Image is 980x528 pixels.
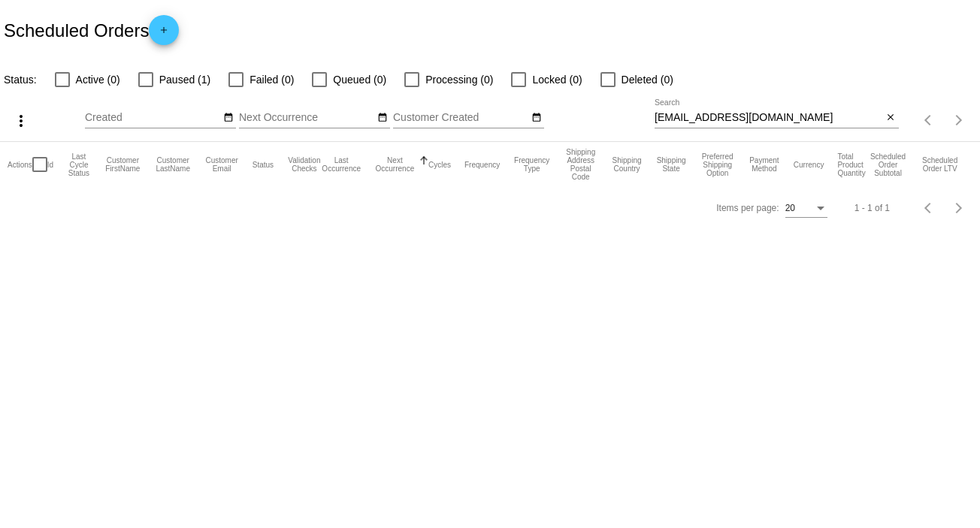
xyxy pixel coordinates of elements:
[794,160,824,169] button: Change sorting for CurrencyIso
[785,203,795,213] span: 20
[377,112,388,124] mat-icon: date_range
[532,71,582,89] span: Locked (0)
[749,156,780,173] button: Change sorting for PaymentMethod.Type
[159,71,210,89] span: Paused (1)
[700,152,735,177] button: Change sorting for PreferredShippingOption
[914,193,944,223] button: Previous page
[104,156,141,173] button: Change sorting for CustomerFirstName
[869,152,908,177] button: Change sorting for Subtotal
[513,156,550,173] button: Change sorting for FrequencyType
[428,160,451,169] button: Change sorting for Cycles
[67,152,91,177] button: Change sorting for LastProcessingCycleId
[4,15,179,45] h2: Scheduled Orders
[239,112,374,124] input: Next Occurrence
[333,71,386,89] span: Queued (0)
[287,142,322,187] mat-header-cell: Validation Checks
[885,112,896,124] mat-icon: close
[4,74,37,86] span: Status:
[944,193,974,223] button: Next page
[531,112,542,124] mat-icon: date_range
[375,156,415,173] button: Change sorting for NextOccurrenceUtc
[223,112,234,124] mat-icon: date_range
[12,112,30,130] mat-icon: more_vert
[883,110,899,126] button: Clear
[8,142,32,187] mat-header-cell: Actions
[85,112,220,124] input: Created
[837,142,868,187] mat-header-cell: Total Product Quantity
[253,160,274,169] button: Change sorting for Status
[921,156,958,173] button: Change sorting for LifetimeValue
[944,105,974,135] button: Next page
[656,156,687,173] button: Change sorting for ShippingState
[611,156,642,173] button: Change sorting for ShippingCountry
[854,203,890,213] div: 1 - 1 of 1
[914,105,944,135] button: Previous page
[205,156,239,173] button: Change sorting for CustomerEmail
[393,112,528,124] input: Customer Created
[47,160,53,169] button: Change sorting for Id
[716,203,779,213] div: Items per page:
[155,25,173,43] mat-icon: add
[155,156,192,173] button: Change sorting for CustomerLastName
[464,160,500,169] button: Change sorting for Frequency
[425,71,493,89] span: Processing (0)
[564,148,597,181] button: Change sorting for ShippingPostcode
[622,71,673,89] span: Deleted (0)
[76,71,120,89] span: Active (0)
[250,71,294,89] span: Failed (0)
[322,156,361,173] button: Change sorting for LastOccurrenceUtc
[785,204,827,214] mat-select: Items per page:
[655,112,883,124] input: Search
